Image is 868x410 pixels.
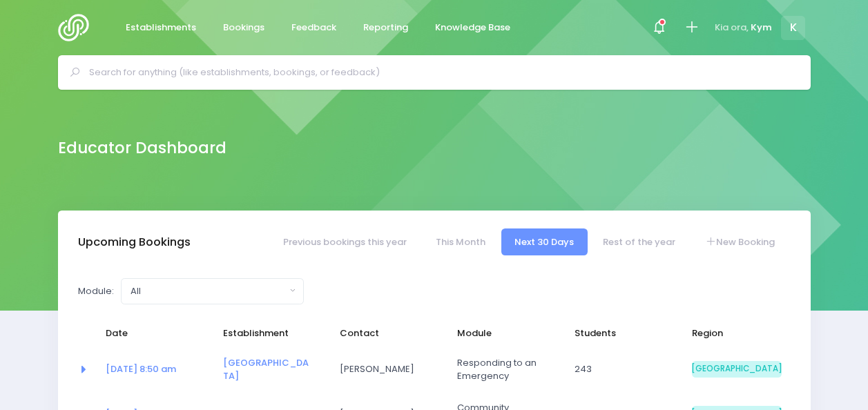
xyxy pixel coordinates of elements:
[115,14,208,41] a: Establishments
[566,347,683,392] td: 243
[126,21,196,35] span: Establishments
[575,362,664,376] span: 243
[781,16,805,40] span: K
[331,347,448,392] td: Mike Lynch
[58,14,97,41] img: Logo
[89,62,791,83] input: Search for anything (like establishments, bookings, or feedback)
[751,21,772,35] span: Kym
[223,326,313,340] span: Establishment
[692,326,782,340] span: Region
[78,284,114,298] label: Module:
[422,228,499,255] a: This Month
[435,21,510,35] span: Knowledge Base
[352,14,420,41] a: Reporting
[340,326,430,340] span: Contact
[424,14,522,41] a: Knowledge Base
[78,235,191,249] h3: Upcoming Bookings
[97,347,214,392] td: <a href="https://app.stjis.org.nz/bookings/523580" class="font-weight-bold">15 Sep at 8:50 am</a>
[291,21,336,35] span: Feedback
[691,228,788,255] a: New Booking
[106,326,195,340] span: Date
[58,139,226,157] h2: Educator Dashboard
[131,284,286,298] div: All
[501,228,588,255] a: Next 30 Days
[457,356,547,383] span: Responding to an Emergency
[363,21,408,35] span: Reporting
[340,362,430,376] span: [PERSON_NAME]
[575,326,664,340] span: Students
[212,14,276,41] a: Bookings
[223,21,264,35] span: Bookings
[457,326,547,340] span: Module
[448,347,566,392] td: Responding to an Emergency
[683,347,791,392] td: South Island
[692,361,782,378] span: [GEOGRAPHIC_DATA]
[269,228,420,255] a: Previous bookings this year
[121,278,304,304] button: All
[715,21,749,35] span: Kia ora,
[106,362,176,375] a: [DATE] 8:50 am
[214,347,331,392] td: <a href="https://app.stjis.org.nz/establishments/202241" class="font-weight-bold">Lower Moutere S...
[280,14,348,41] a: Feedback
[590,228,689,255] a: Rest of the year
[223,356,309,383] a: [GEOGRAPHIC_DATA]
